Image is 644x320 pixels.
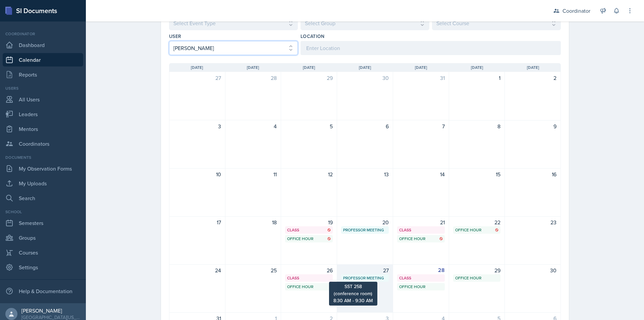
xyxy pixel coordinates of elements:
[3,31,83,37] div: Coordinator
[3,122,83,136] a: Mentors
[341,74,389,82] div: 30
[3,191,83,205] a: Search
[229,74,277,82] div: 28
[229,170,277,178] div: 11
[303,64,315,71] span: [DATE]
[562,7,590,15] div: Coordinator
[343,227,387,233] div: Professor Meeting
[3,216,83,230] a: Semesters
[285,122,333,130] div: 5
[527,64,539,71] span: [DATE]
[509,74,556,82] div: 2
[173,218,221,226] div: 17
[285,170,333,178] div: 12
[173,74,221,82] div: 27
[509,122,556,130] div: 9
[509,218,556,226] div: 23
[229,266,277,274] div: 25
[287,227,331,233] div: Class
[169,33,181,40] label: User
[455,275,499,281] div: Office Hour
[397,266,445,274] div: 28
[397,122,445,130] div: 7
[399,275,443,281] div: Class
[3,93,83,106] a: All Users
[3,154,83,161] div: Documents
[3,85,83,91] div: Users
[287,284,331,290] div: Office Hour
[173,170,221,178] div: 10
[453,266,501,274] div: 29
[509,170,556,178] div: 16
[359,64,371,71] span: [DATE]
[397,74,445,82] div: 31
[3,107,83,121] a: Leaders
[415,64,427,71] span: [DATE]
[301,33,325,40] label: Location
[453,74,501,82] div: 1
[247,64,259,71] span: [DATE]
[287,275,331,281] div: Class
[285,266,333,274] div: 26
[341,170,389,178] div: 13
[399,284,443,290] div: Office Hour
[341,218,389,226] div: 20
[285,74,333,82] div: 29
[399,236,443,242] div: Office Hour
[3,137,83,150] a: Coordinators
[343,275,387,281] div: Professor Meeting
[229,122,277,130] div: 4
[301,41,561,55] input: Enter Location
[453,218,501,226] div: 22
[3,162,83,175] a: My Observation Forms
[3,261,83,274] a: Settings
[3,177,83,190] a: My Uploads
[341,266,389,274] div: 27
[341,122,389,130] div: 6
[397,218,445,226] div: 21
[3,38,83,52] a: Dashboard
[21,307,80,314] div: [PERSON_NAME]
[509,266,556,274] div: 30
[471,64,483,71] span: [DATE]
[285,218,333,226] div: 19
[453,170,501,178] div: 15
[399,227,443,233] div: Class
[287,236,331,242] div: Office Hour
[191,64,203,71] span: [DATE]
[3,231,83,244] a: Groups
[229,218,277,226] div: 18
[455,227,499,233] div: Office Hour
[173,266,221,274] div: 24
[173,122,221,130] div: 3
[453,122,501,130] div: 8
[3,68,83,81] a: Reports
[397,170,445,178] div: 14
[3,209,83,215] div: School
[3,284,83,298] div: Help & Documentation
[3,246,83,259] a: Courses
[3,53,83,66] a: Calendar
